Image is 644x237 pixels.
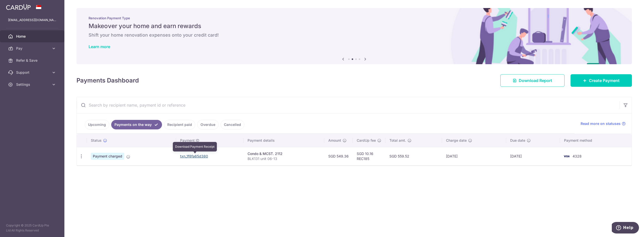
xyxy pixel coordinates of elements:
[85,120,109,129] a: Upcoming
[89,44,110,49] a: Learn more
[510,138,525,143] span: Due date
[176,134,244,147] th: Payment ID
[248,151,320,156] div: Condo & MCST. 2112
[77,97,620,113] input: Search by recipient name, payment id or reference
[248,156,320,161] p: BLK131 unit 06-13
[91,153,124,160] span: Payment charged
[76,76,139,85] h4: Payments Dashboard
[16,58,49,63] span: Refer & Save
[581,121,626,126] a: Read more on statuses
[6,4,31,10] img: CardUp
[500,74,565,87] a: Download Report
[111,120,162,129] a: Payments on the way
[180,154,208,158] a: txn_1f8fa65d380
[324,147,353,165] td: SGD 549.36
[519,77,552,84] span: Download Report
[560,134,632,147] th: Payment method
[357,138,376,143] span: CardUp fee
[446,138,467,143] span: Charge date
[89,16,620,20] p: Renovation Payment Type
[16,70,49,75] span: Support
[89,32,620,38] h6: Shift your home renovation expenses onto your credit card!
[561,153,572,159] img: Bank Card
[571,74,632,87] a: Create Payment
[506,147,560,165] td: [DATE]
[173,142,217,151] div: Download Payment Receipt
[221,120,244,129] a: Cancelled
[91,138,102,143] span: Status
[16,82,49,87] span: Settings
[581,121,621,126] span: Read more on statuses
[589,77,620,84] span: Create Payment
[612,222,639,234] iframe: Opens a widget where you can find more information
[197,120,219,129] a: Overdue
[573,154,582,158] span: 4328
[8,18,56,23] p: [EMAIL_ADDRESS][DOMAIN_NAME]
[442,147,506,165] td: [DATE]
[89,22,620,30] h5: Makeover your home and earn rewards
[164,120,195,129] a: Recipient paid
[244,134,324,147] th: Payment details
[328,138,341,143] span: Amount
[389,138,406,143] span: Total amt.
[76,8,632,64] img: Renovation banner
[353,147,385,165] td: SGD 10.16 REC185
[16,34,49,39] span: Home
[385,147,442,165] td: SGD 559.52
[16,46,49,51] span: Pay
